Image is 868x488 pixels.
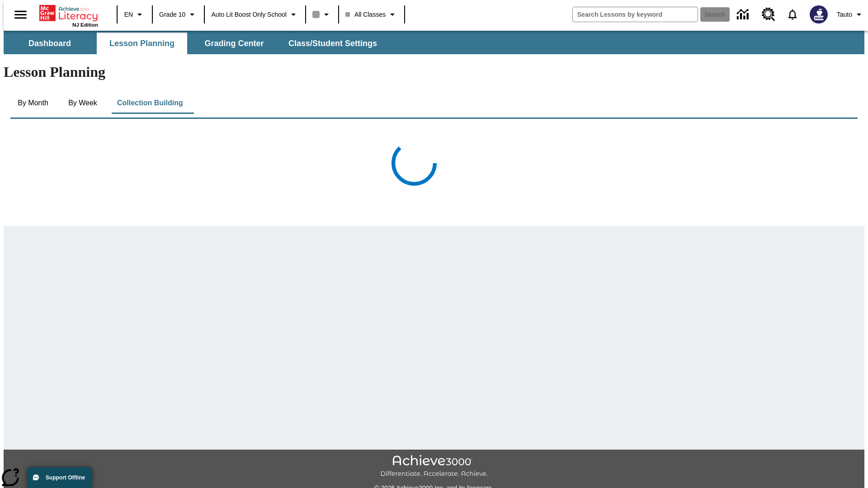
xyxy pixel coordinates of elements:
[120,6,149,23] button: Language: EN, Select a language
[4,33,385,54] div: SubNavbar
[4,64,864,80] h1: Lesson Planning
[4,31,864,54] div: SubNavbar
[97,33,187,54] button: Lesson Planning
[72,22,98,28] span: NJ Edition
[28,38,71,49] span: Dashboard
[833,6,868,23] button: Profile/Settings
[109,38,175,49] span: Lesson Planning
[159,10,185,19] span: Grade 10
[39,3,98,28] div: Home
[208,6,302,23] button: School: Auto Lit Boost only School, Select your school
[345,10,386,19] span: All Classes
[756,2,781,27] a: Resource Center, Will open in new tab
[573,7,698,22] input: search field
[380,455,488,478] img: Achieve3000 Differentiate Accelerate Achieve
[7,1,34,28] button: Open side menu
[60,92,105,114] button: By Week
[46,474,85,481] span: Support Offline
[124,10,133,19] span: EN
[27,467,92,488] button: Support Offline
[281,33,384,54] button: Class/Student Settings
[837,10,852,19] span: Tauto
[5,33,95,54] button: Dashboard
[781,3,804,26] a: Notifications
[731,2,756,27] a: Data Center
[204,38,264,49] span: Grading Center
[189,33,279,54] button: Grading Center
[10,92,56,114] button: By Month
[810,5,828,23] img: Avatar
[211,10,287,19] span: Auto Lit Boost only School
[288,38,377,49] span: Class/Student Settings
[342,6,401,23] button: Class: All Classes, Select your class
[39,4,98,22] a: Home
[156,6,201,23] button: Grade: Grade 10, Select a grade
[804,3,833,26] button: Select a new avatar
[110,92,190,114] button: Collection Building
